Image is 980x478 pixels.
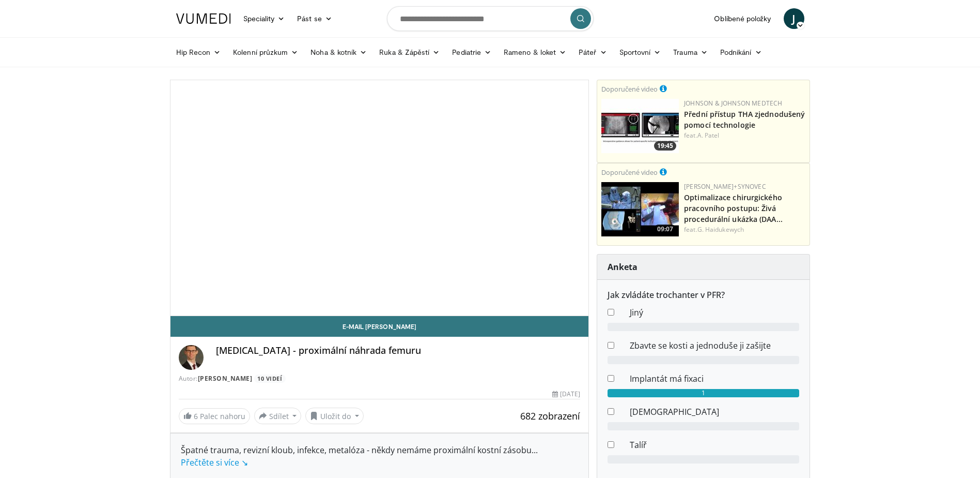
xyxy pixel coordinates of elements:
font: Rameno & loket [504,47,556,57]
font: Trauma [673,47,697,57]
video-js: Přehrávač videa [170,80,589,316]
a: Optimalizace chirurgického pracovního postupu: Živá procedurální ukázka (DAA... [684,192,783,224]
font: Sportovní [619,47,651,57]
div: 1 [608,389,799,397]
font: Ruka & Zápěstí [379,47,429,57]
dd: [DEMOGRAPHIC_DATA] [622,406,807,418]
font: Páteř [579,47,596,57]
font: Pást se [297,13,322,24]
img: Avatar [179,345,204,370]
img: 06bb1c17-1231-4454-8f12-6191b0b3b81a.150x105_q85_crop-smart_upscale.jpg [601,99,679,153]
a: E-mail [PERSON_NAME] [170,316,589,337]
a: 19:45 [601,99,679,153]
span: 6 [194,411,198,421]
small: Doporučené video [601,168,658,177]
dd: Implantát má fixaci [622,372,807,385]
a: Páteř [572,42,613,63]
dd: Zbavte se kosti a jednoduše ji zašijte [622,339,807,352]
dd: Jiný [622,306,807,319]
font: Kolenní průzkum [233,47,288,57]
a: Přečtěte si více ↘ [181,457,248,468]
font: Sdílet [269,411,289,422]
small: Doporučené video [601,84,658,94]
a: A. Patel [697,131,720,140]
a: Noha & kotník [304,42,373,63]
input: Rešeršní témata, intervence [387,6,594,31]
span: ... [181,444,538,468]
font: Palec nahoru [194,411,245,421]
font: Pediatrie [452,47,481,57]
font: [DATE] [560,390,580,399]
a: Sportovní [613,42,667,63]
a: Pediatrie [446,42,497,63]
span: 19:45 [654,141,676,151]
a: Johnson & Johnson MedTech [684,99,782,108]
span: 682 zobrazení [520,410,580,422]
font: Autor: [179,374,253,383]
a: Hip Recon [170,42,227,63]
font: Noha & kotník [310,47,356,57]
a: Pást se [291,8,338,29]
a: Trauma [667,42,714,63]
a: 6 Palec nahoru [179,408,250,424]
button: Uložit do [305,408,364,424]
h4: [MEDICAL_DATA] - proximální náhrada femuru [216,345,581,356]
a: Speciality [237,8,291,29]
button: Sdílet [254,408,302,424]
font: feat. [684,225,744,234]
img: VuMedi Logo [176,13,231,24]
a: 10 videí [254,375,286,383]
a: Rameno & loket [497,42,572,63]
font: Hip Recon [176,47,211,57]
a: Přední přístup THA zjednodušený pomocí technologie [684,109,805,130]
a: [PERSON_NAME] [198,374,253,383]
strong: Anketa [608,261,637,273]
font: Špatné trauma, revizní kloub, infekce, metalóza - někdy nemáme proximální kostní zásobu [181,444,538,468]
dd: Talíř [622,439,807,451]
font: Uložit do [320,411,351,422]
font: feat. [684,131,719,140]
a: Ruka & Zápěstí [373,42,446,63]
img: bcfc90b5-8c69-4b20-afee-af4c0acaf118.150x105_q85_crop-smart_upscale.jpg [601,182,679,236]
a: G. Haidukewych [697,225,744,234]
a: Kolenní průzkum [227,42,304,63]
a: 09:07 [601,182,679,236]
a: Oblíbené položky [708,8,777,29]
h6: Jak zvládáte trochanter v PFR? [608,290,799,300]
font: Speciality [243,13,275,24]
a: Podnikání [714,42,768,63]
a: [PERSON_NAME]+synovec [684,182,766,191]
font: Podnikání [720,47,752,57]
a: J [784,8,804,29]
span: 09:07 [654,225,676,234]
